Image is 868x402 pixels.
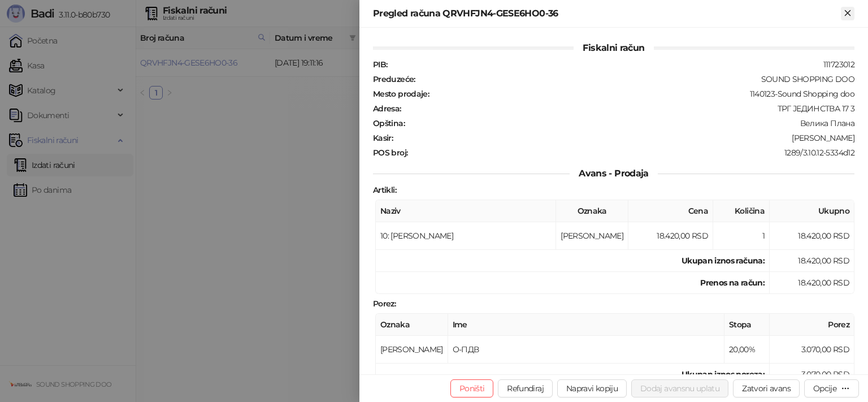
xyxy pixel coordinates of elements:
span: Avans - Prodaja [570,168,657,179]
button: Opcije [804,379,859,397]
strong: Kasir : [373,133,393,143]
th: Porez [770,314,854,336]
div: 1289/3.10.12-5334d12 [409,148,856,158]
th: Količina [713,200,770,222]
td: 3.070,00 RSD [770,336,854,364]
div: SOUND SHOPPING DOO [416,74,856,84]
th: Ukupno [770,200,854,222]
strong: Opština : [373,118,405,128]
button: Napravi kopiju [557,379,627,397]
strong: Ukupan iznos poreza: [682,369,765,379]
strong: Adresa : [373,103,401,114]
strong: PIB : [373,59,387,70]
div: Pregled računa QRVHFJN4-GESE6HO0-36 [373,7,841,20]
strong: Artikli : [373,185,396,195]
div: 1140123-Sound Shopping doo [430,89,856,99]
div: [PERSON_NAME] [394,133,856,143]
td: [PERSON_NAME] [556,222,628,250]
button: Poništi [450,379,494,397]
th: Ime [448,314,724,336]
button: Dodaj avansnu uplatu [631,379,728,397]
strong: POS broj : [373,148,407,158]
strong: Prenos na račun : [700,278,765,288]
button: Zatvori [841,7,854,20]
button: Zatvori avans [733,379,800,397]
div: Opcije [813,383,836,394]
th: Oznaka [556,200,628,222]
td: 1 [713,222,770,250]
td: О-ПДВ [448,336,724,364]
td: 18.420,00 RSD [770,250,854,272]
strong: Mesto prodaje : [373,89,429,99]
td: 18.420,00 RSD [770,222,854,250]
div: Велика Плана [406,118,856,128]
td: 10: [PERSON_NAME] [376,222,556,250]
strong: Porez : [373,299,396,309]
span: Napravi kopiju [566,383,618,394]
button: Refundiraj [498,379,553,397]
td: [PERSON_NAME] [376,336,448,364]
td: 18.420,00 RSD [770,272,854,294]
th: Stopa [724,314,770,336]
strong: Ukupan iznos računa : [682,256,765,266]
span: Fiskalni račun [574,42,653,53]
div: 111723012 [388,59,856,70]
th: Cena [628,200,713,222]
th: Oznaka [376,314,448,336]
td: 20,00% [724,336,770,364]
th: Naziv [376,200,556,222]
td: 18.420,00 RSD [628,222,713,250]
strong: Preduzeće : [373,74,415,84]
td: 3.070,00 RSD [770,364,854,386]
div: ТРГ ЈЕДИНСТВА 17 3 [402,103,856,114]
